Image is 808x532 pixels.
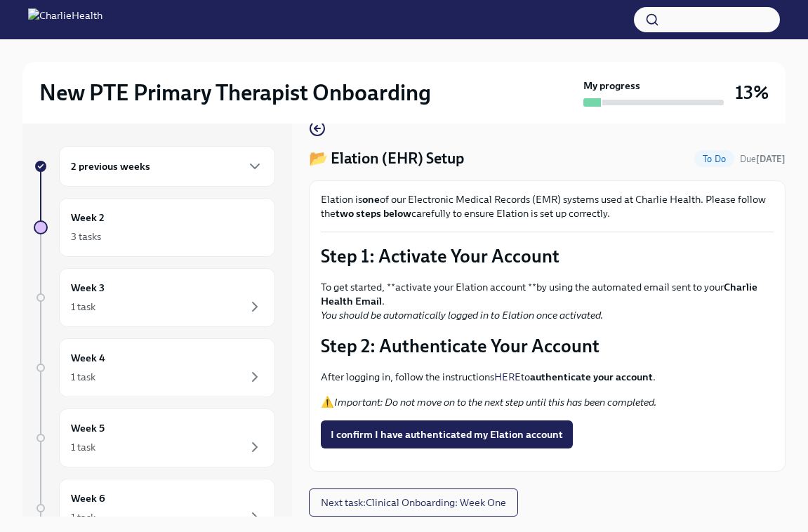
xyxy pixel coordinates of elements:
[321,192,774,220] p: Elation is of our Electronic Medical Records (EMR) systems used at Charlie Health. Please follow ...
[321,420,573,448] button: I confirm I have authenticated my Elation account
[740,152,786,166] span: October 10th, 2025 10:00
[336,207,411,220] strong: two steps below
[694,154,734,164] span: To Do
[71,491,105,506] h6: Week 6
[362,193,380,206] strong: one
[583,79,640,93] strong: My progress
[321,395,774,409] p: ⚠️
[34,408,275,467] a: Week 51 task
[309,488,518,517] button: Next task:Clinical Onboarding: Week One
[331,427,563,441] span: I confirm I have authenticated my Elation account
[71,230,101,244] div: 3 tasks
[71,350,105,366] h6: Week 4
[321,309,603,321] em: You should be automatically logged in to Elation once activated.
[34,198,275,257] a: Week 23 tasks
[321,370,774,384] p: After logging in, follow the instructions to .
[321,496,506,510] span: Next task : Clinical Onboarding: Week One
[756,154,786,164] strong: [DATE]
[71,300,95,314] div: 1 task
[740,154,786,164] span: Due
[334,396,656,408] em: Important: Do not move on to the next step until this has been completed.
[530,371,653,383] strong: authenticate your account
[34,268,275,327] a: Week 31 task
[39,79,431,107] h2: New PTE Primary Therapist Onboarding
[309,148,464,169] h4: 📂 Elation (EHR) Setup
[321,333,774,359] p: Step 2: Authenticate Your Account
[71,210,105,225] h6: Week 2
[71,420,105,436] h6: Week 5
[321,244,774,269] p: Step 1: Activate Your Account
[59,146,275,187] div: 2 previous weeks
[34,338,275,397] a: Week 41 task
[71,440,95,454] div: 1 task
[735,80,769,105] h3: 13%
[494,371,521,383] a: HERE
[71,280,105,295] h6: Week 3
[71,510,95,524] div: 1 task
[71,370,95,384] div: 1 task
[71,159,150,174] h6: 2 previous weeks
[321,280,774,322] p: To get started, **activate your Elation account **by using the automated email sent to your .
[28,8,102,31] img: CharlieHealth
